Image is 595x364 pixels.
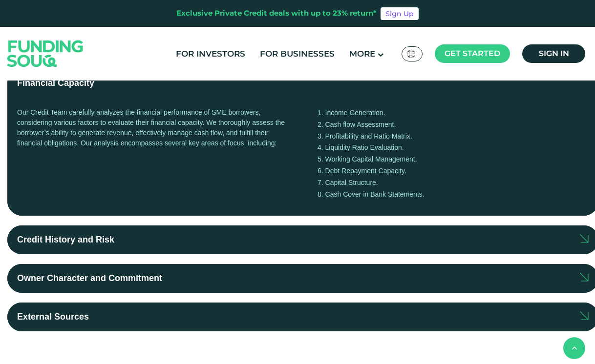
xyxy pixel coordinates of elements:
img: arrow right [580,273,589,282]
img: arrow right [580,234,589,243]
a: For Investors [173,46,248,62]
li: Capital Structure. [318,177,589,189]
a: Sign Up [381,7,419,20]
a: For Businesses [257,46,337,62]
li: Working Capital Management. [318,154,589,165]
li: Cash flow Assessment. [318,119,589,131]
div: Our Credit Team carefully analyzes the financial performance of SME borrowers, considering variou... [17,107,288,206]
div: Exclusive Private Credit deals with up to 23% return* [176,8,377,19]
div: Owner Character and Commitment [17,272,162,285]
span: More [349,49,375,59]
li: Liquidity Ratio Evaluation. [318,142,589,154]
div: Financial Capacity [17,77,94,90]
a: Sign in [522,44,585,63]
span: Sign in [539,49,569,58]
span: Get started [445,49,500,58]
li: Profitability and Ratio Matrix. [318,131,589,142]
li: Income Generation. [318,107,589,119]
li: Cash Cover in Bank Statements. [318,189,589,201]
div: Credit History and Risk [17,233,114,246]
li: Debt Repayment Capacity. [318,165,589,177]
div: External Sources [17,310,89,324]
img: SA Flag [407,50,416,58]
button: back [563,337,585,359]
img: arrow up [580,311,589,320]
